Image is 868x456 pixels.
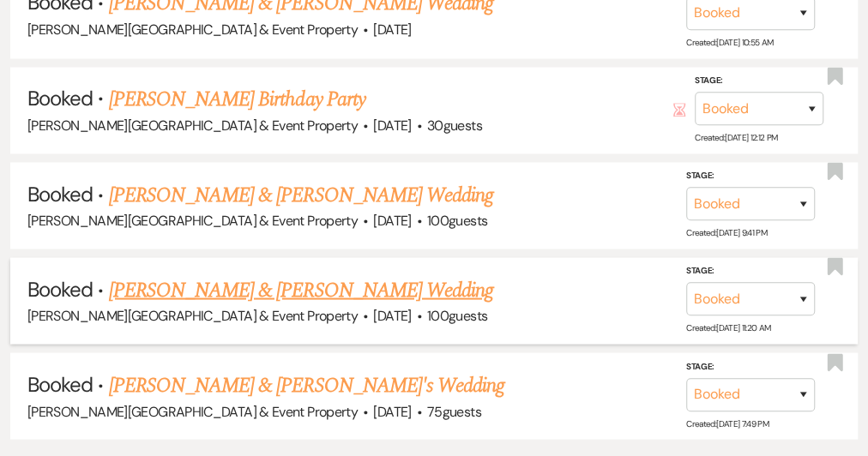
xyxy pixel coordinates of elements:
span: [DATE] [373,211,411,229]
span: 75 guests [427,402,481,420]
span: [DATE] [373,402,411,420]
span: [DATE] [373,306,411,324]
span: [DATE] [373,21,411,39]
a: [PERSON_NAME] Birthday Party [109,84,365,115]
span: [PERSON_NAME][GEOGRAPHIC_DATA] & Event Property [27,116,358,134]
span: Booked [27,275,93,302]
span: [DATE] [373,116,411,134]
span: [PERSON_NAME][GEOGRAPHIC_DATA] & Event Property [27,211,358,229]
label: Stage: [686,263,815,279]
a: [PERSON_NAME] & [PERSON_NAME] Wedding [109,274,493,305]
span: [PERSON_NAME][GEOGRAPHIC_DATA] & Event Property [27,306,358,324]
span: Created: [DATE] 7:49 PM [686,417,769,429]
a: [PERSON_NAME] & [PERSON_NAME] Wedding [109,179,493,210]
a: [PERSON_NAME] & [PERSON_NAME]'s Wedding [109,369,505,400]
label: Stage: [686,358,815,374]
label: Stage: [695,73,823,88]
span: 30 guests [427,116,482,134]
span: Created: [DATE] 12:12 PM [695,132,777,143]
span: 100 guests [427,306,487,324]
span: Booked [27,370,93,397]
span: 100 guests [427,211,487,229]
span: [PERSON_NAME][GEOGRAPHIC_DATA] & Event Property [27,21,358,39]
span: Created: [DATE] 11:20 AM [686,322,770,333]
span: [PERSON_NAME][GEOGRAPHIC_DATA] & Event Property [27,402,358,420]
span: Booked [27,180,93,207]
span: Booked [27,85,93,111]
span: Created: [DATE] 10:55 AM [686,37,773,48]
label: Stage: [686,168,815,183]
span: Created: [DATE] 9:41 PM [686,227,767,238]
